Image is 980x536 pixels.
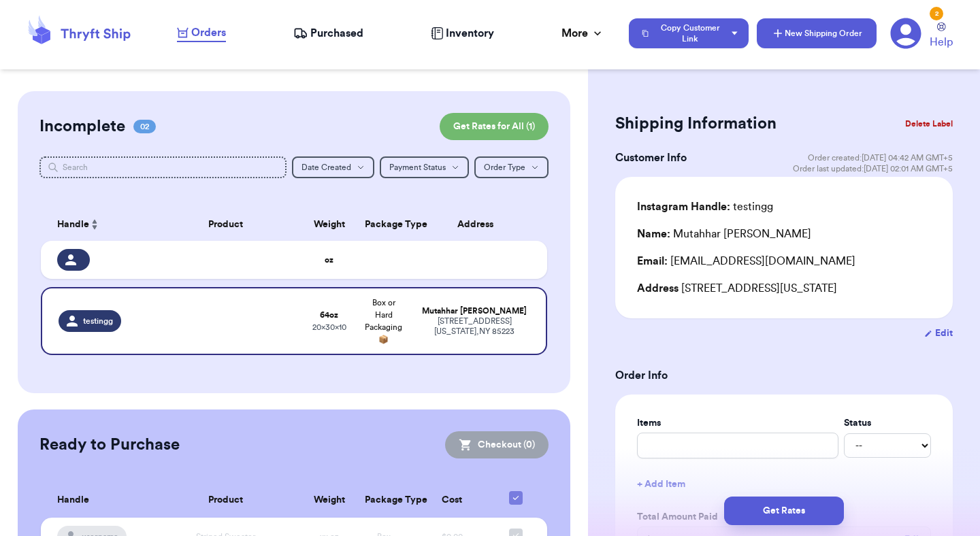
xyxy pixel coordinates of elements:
span: Box or Hard Packaging 📦 [365,299,402,344]
span: Purchased [310,25,363,41]
th: Weight [302,208,357,241]
button: Checkout (0) [445,431,549,458]
div: 2 [930,7,943,20]
div: More [561,25,604,41]
button: Get Rates for All (1) [440,113,549,140]
button: Edit [924,326,953,340]
button: Order Type [474,156,549,178]
label: Status [844,416,931,430]
a: Purchased [293,25,363,41]
span: testingg [83,316,113,326]
span: Instagram Handle: [637,201,730,212]
span: Order created: [DATE] 04:42 AM GMT+5 [808,152,953,163]
button: Payment Status [380,156,469,178]
div: testingg [637,199,773,215]
strong: oz [325,256,333,264]
span: 20 x 30 x 10 [312,323,346,331]
h3: Customer Info [615,150,687,166]
span: Order last updated: [DATE] 02:01 AM GMT+5 [793,163,953,174]
span: Handle [57,218,89,232]
span: Address [637,283,679,294]
span: 02 [133,120,156,133]
h2: Ready to Purchase [39,434,180,456]
input: Search [39,156,287,178]
a: Help [930,22,953,50]
span: Handle [57,493,89,507]
span: Email: [637,256,668,267]
button: Get Rates [724,497,844,525]
div: [EMAIL_ADDRESS][DOMAIN_NAME] [637,253,931,269]
span: Order Type [484,163,525,171]
a: 2 [890,18,921,49]
button: + Add Item [632,469,936,499]
button: New Shipping Order [757,18,877,48]
span: Inventory [446,25,494,41]
span: Help [930,34,953,50]
th: Address [411,208,547,241]
span: Date Created [301,163,351,171]
a: Orders [177,24,226,42]
span: Payment Status [389,163,446,171]
h2: Incomplete [39,116,125,137]
button: Sort ascending [89,216,100,233]
div: Mutahhar [PERSON_NAME] [419,306,529,316]
div: [STREET_ADDRESS] [US_STATE] , NY 85223 [419,316,529,337]
button: Date Created [292,156,374,178]
button: Delete Label [900,109,958,139]
div: Mutahhar [PERSON_NAME] [637,226,811,242]
button: Copy Customer Link [629,18,749,48]
span: Orders [191,24,226,41]
label: Items [637,416,838,430]
strong: 64 oz [320,311,338,319]
th: Product [150,483,302,518]
th: Weight [302,483,357,518]
th: Package Type [357,483,411,518]
span: Name: [637,229,670,239]
a: Inventory [431,25,494,41]
th: Package Type [357,208,411,241]
th: Cost [411,483,493,518]
h3: Order Info [615,367,953,384]
th: Product [150,208,302,241]
h2: Shipping Information [615,113,777,135]
div: [STREET_ADDRESS][US_STATE] [637,280,931,297]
